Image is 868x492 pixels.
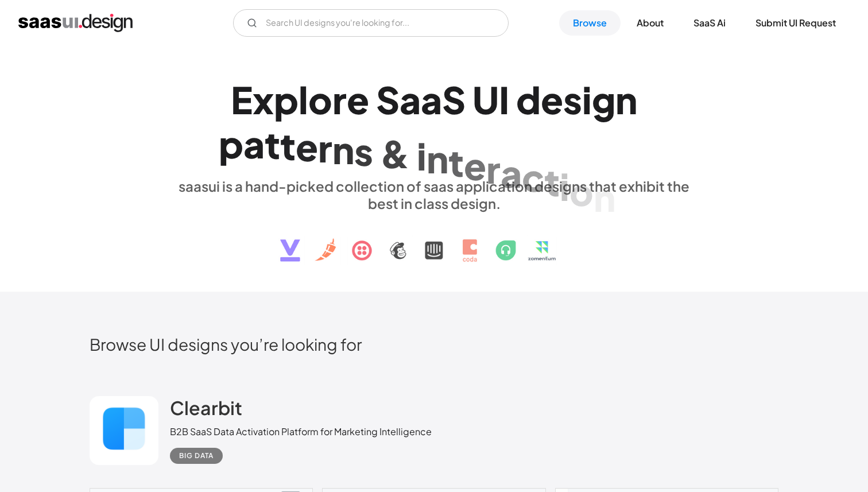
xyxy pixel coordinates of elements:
[472,78,499,122] div: U
[253,78,274,122] div: x
[559,10,621,36] a: Browse
[170,78,698,166] h1: Explore SaaS UI design patterns & interactions.
[594,175,615,219] div: n
[274,78,299,122] div: p
[442,78,466,122] div: S
[501,151,522,195] div: a
[569,169,594,214] div: o
[170,396,242,425] a: Clearbit
[90,334,778,354] h2: Browse UI designs you’re looking for
[615,78,637,122] div: n
[486,147,501,191] div: r
[380,131,410,176] div: &
[680,10,739,36] a: SaaS Ai
[299,78,308,122] div: l
[448,140,464,184] div: t
[233,9,509,37] input: Search UI designs you're looking for...
[516,78,541,122] div: d
[332,78,347,122] div: r
[499,78,509,122] div: I
[243,122,265,166] div: a
[233,9,509,37] form: Email Form
[296,124,318,168] div: e
[541,78,563,122] div: e
[170,177,698,212] div: saasui is a hand-picked collection of saas application designs that exhibit the best in class des...
[219,122,243,166] div: p
[354,129,373,173] div: s
[179,449,214,463] div: Big Data
[742,10,850,36] a: Submit UI Request
[332,127,354,172] div: n
[400,78,421,122] div: a
[623,10,677,36] a: About
[18,14,133,32] a: home
[544,160,560,204] div: t
[170,425,432,439] div: B2B SaaS Data Activation Platform for Marketing Intelligence
[522,155,544,199] div: c
[421,78,442,122] div: a
[582,78,592,122] div: i
[280,123,296,167] div: t
[347,78,369,122] div: e
[417,134,427,178] div: i
[170,396,242,419] h2: Clearbit
[464,143,486,187] div: e
[265,122,280,166] div: t
[260,212,608,272] img: text, icon, saas logo
[376,78,400,122] div: S
[318,126,332,170] div: r
[231,78,253,122] div: E
[308,78,332,122] div: o
[427,137,448,181] div: n
[560,164,569,208] div: i
[592,78,615,122] div: g
[563,78,582,122] div: s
